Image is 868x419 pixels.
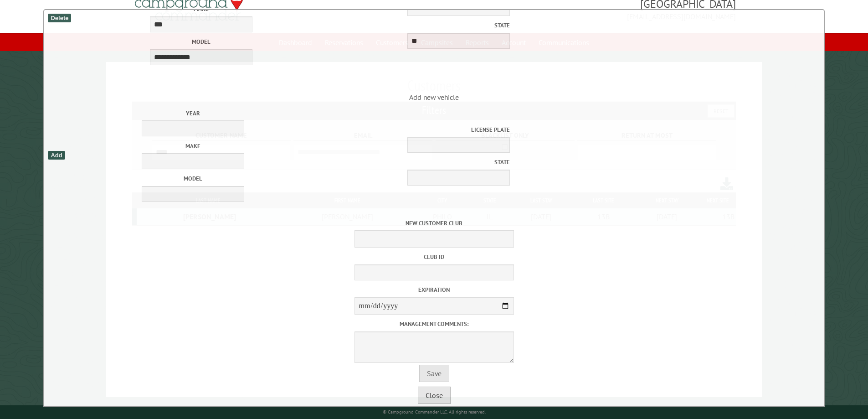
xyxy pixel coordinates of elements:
button: Save [419,365,449,382]
label: Model [99,37,303,46]
label: State [301,158,510,166]
div: Delete [48,14,71,22]
label: License Plate [301,125,510,134]
label: Expiration [46,285,822,294]
div: Add [48,151,65,160]
label: State [306,21,510,30]
label: Year [88,109,298,118]
label: Model [88,174,298,183]
label: Make [88,142,298,150]
label: New customer club [46,219,822,228]
span: Add new vehicle [46,93,822,208]
small: © Campground Commander LLC. All rights reserved. [383,409,486,415]
label: Club ID [46,253,822,261]
button: Close [418,387,451,404]
label: Management comments: [46,320,822,328]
